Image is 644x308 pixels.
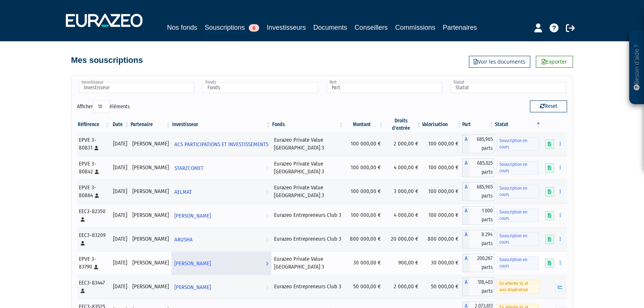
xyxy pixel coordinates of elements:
div: [DATE] [113,235,127,243]
th: Fonds: activer pour trier la colonne par ordre croissant [271,117,344,132]
td: [PERSON_NAME] [130,132,171,156]
span: A [462,182,470,201]
a: ARUSHA [171,232,271,247]
td: 4 000,00 € [384,156,422,180]
td: [PERSON_NAME] [130,227,171,251]
span: 8 294 parts [470,230,494,248]
span: Souscription en cours [497,161,539,174]
a: Documents [313,22,347,33]
i: [Français] Personne physique [94,265,98,269]
span: ACS PARTICIPATIONS ET INVESTISSEMENTS [174,138,268,151]
div: [DATE] [113,164,127,171]
td: 100 000,00 € [344,203,384,227]
span: A [462,254,470,272]
img: 1732889491-logotype_eurazeo_blanc_rvb.png [66,14,142,27]
div: Eurazeo Private Value [GEOGRAPHIC_DATA] 3 [274,255,342,271]
div: Eurazeo Entrepreneurs Club 3 [274,211,342,219]
div: EPVE 3-80831 [79,136,108,152]
span: ARUSHA [174,233,193,247]
div: EPVE 3-80842 [79,160,108,176]
span: 685,965 parts [470,182,494,201]
a: Nos fonds [167,22,197,33]
div: [DATE] [113,187,127,195]
i: [Français] Personne physique [95,193,99,198]
td: 100 000,00 € [422,132,462,156]
div: EEC3-83209 [79,231,108,247]
div: A - Eurazeo Entrepreneurs Club 3 [462,277,494,296]
span: 685,025 parts [470,158,494,177]
label: Afficher éléments [77,100,130,113]
td: 50 000,00 € [344,275,384,299]
td: 30 000,00 € [422,251,462,275]
div: Eurazeo Entrepreneurs Club 3 [274,283,342,291]
span: A [462,206,470,225]
td: 800 000,00 € [344,227,384,251]
div: EPVE 3-80864 [79,184,108,200]
td: 2 000,00 € [384,132,422,156]
a: Investisseurs [267,22,306,33]
i: Voir l'investisseur [266,280,268,294]
span: Souscription en cours [497,209,539,222]
td: 100 000,00 € [422,203,462,227]
select: Afficheréléments [93,100,110,113]
td: [PERSON_NAME] [130,156,171,180]
span: [PERSON_NAME] [174,257,211,270]
span: Souscription en cours [497,137,539,151]
th: Droits d'entrée: activer pour trier la colonne par ordre croissant [384,117,422,132]
a: ACS PARTICIPATIONS ET INVESTISSEMENTS [171,137,271,151]
td: [PERSON_NAME] [130,251,171,275]
span: AELMAT [174,185,192,199]
span: 1 000 parts [470,206,494,225]
th: Part: activer pour trier la colonne par ordre croissant [462,117,494,132]
th: Montant: activer pour trier la colonne par ordre croissant [344,117,384,132]
a: [PERSON_NAME] [171,279,271,294]
div: Eurazeo Private Value [GEOGRAPHIC_DATA] 3 [274,136,342,152]
a: [PERSON_NAME] [171,208,271,223]
td: 50 000,00 € [422,275,462,299]
i: [Français] Personne physique [94,146,99,150]
td: 3 000,00 € [384,180,422,203]
td: [PERSON_NAME] [130,275,171,299]
th: Statut : activer pour trier la colonne par ordre d&eacute;croissant [494,117,541,132]
span: A [462,277,470,296]
a: STARZCOMET [171,160,271,175]
div: [DATE] [113,259,127,267]
i: Voir l'investisseur [266,257,268,270]
span: En attente VL et avis d'opération [497,280,539,293]
td: 100 000,00 € [422,180,462,203]
td: 30 000,00 € [344,251,384,275]
div: Eurazeo Private Value [GEOGRAPHIC_DATA] 3 [274,184,342,200]
span: A [462,135,470,153]
i: [Français] Personne physique [81,289,85,293]
a: [PERSON_NAME] [171,256,271,270]
td: 800 000,00 € [422,227,462,251]
td: 100 000,00 € [344,180,384,203]
a: Commissions [395,22,435,33]
button: Reset [530,100,567,112]
span: A [462,158,470,177]
div: A - Eurazeo Private Value Europe 3 [462,135,494,153]
span: [PERSON_NAME] [174,209,211,223]
span: 6 [249,24,259,32]
a: Conseillers [355,22,388,33]
span: STARZCOMET [174,161,203,175]
i: Voir l'investisseur [266,151,268,165]
td: 20 000,00 € [384,227,422,251]
i: [Français] Personne physique [81,217,85,222]
div: Eurazeo Entrepreneurs Club 3 [274,235,342,243]
th: Partenaire: activer pour trier la colonne par ordre croissant [130,117,171,132]
a: AELMAT [171,184,271,199]
a: Partenaires [443,22,477,33]
span: Souscription en cours [497,232,539,246]
div: EEC3-83447 [79,279,108,295]
td: [PERSON_NAME] [130,203,171,227]
div: [DATE] [113,211,127,219]
td: 900,00 € [384,251,422,275]
div: [DATE] [113,283,127,291]
i: Voir l'investisseur [266,233,268,247]
i: [Français] Personne physique [95,170,99,174]
span: 200,267 parts [470,254,494,272]
th: Valorisation: activer pour trier la colonne par ordre croissant [422,117,462,132]
div: A - Eurazeo Private Value Europe 3 [462,254,494,272]
td: 100 000,00 € [422,156,462,180]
